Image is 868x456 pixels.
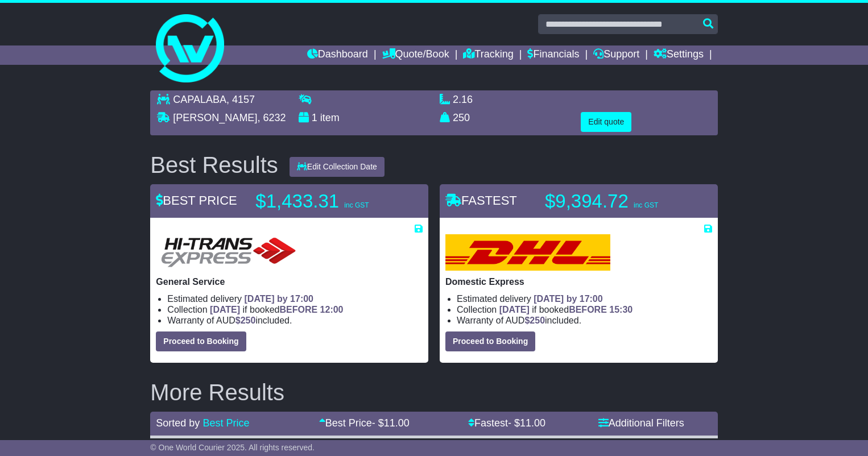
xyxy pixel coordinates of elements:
[156,193,237,208] span: BEST PRICE
[457,315,712,326] li: Warranty of AUD included.
[320,112,340,123] span: item
[150,443,315,452] span: © One World Courier 2025. All rights reserved.
[319,417,410,429] a: Best Price- $11.00
[156,276,423,287] p: General Service
[173,94,226,105] span: CAPALABA
[144,152,284,177] div: Best Results
[241,316,256,325] span: 250
[508,417,545,429] span: - $
[245,294,314,304] span: [DATE] by 17:00
[320,305,344,314] span: 12:00
[290,157,385,177] button: Edit Collection Date
[527,45,579,65] a: Financials
[545,190,687,213] p: $9,394.72
[150,380,717,405] h2: More Results
[463,45,513,65] a: Tracking
[257,112,286,123] span: , 6232
[654,45,704,65] a: Settings
[453,112,470,123] span: 250
[445,276,712,287] p: Domestic Express
[569,305,607,314] span: BEFORE
[307,45,368,65] a: Dashboard
[453,94,473,105] span: 2.16
[312,112,317,123] span: 1
[279,305,317,314] span: BEFORE
[445,193,517,208] span: FASTEST
[520,417,545,429] span: 11.00
[173,112,257,123] span: [PERSON_NAME]
[445,331,535,351] button: Proceed to Booking
[593,45,639,65] a: Support
[499,305,633,314] span: if booked
[167,315,423,326] li: Warranty of AUD included.
[581,112,631,132] button: Edit quote
[226,94,255,105] span: , 4157
[598,417,684,429] a: Additional Filters
[457,304,712,315] li: Collection
[609,305,633,314] span: 15:30
[530,316,545,325] span: 250
[634,201,658,209] span: inc GST
[457,293,712,304] li: Estimated delivery
[255,190,398,213] p: $1,433.31
[524,316,545,325] span: $
[210,305,240,314] span: [DATE]
[210,305,343,314] span: if booked
[382,45,449,65] a: Quote/Book
[534,294,603,304] span: [DATE] by 17:00
[167,304,423,315] li: Collection
[372,417,410,429] span: - $
[235,316,256,325] span: $
[344,201,369,209] span: inc GST
[167,293,423,304] li: Estimated delivery
[156,234,301,271] img: HiTrans: General Service
[384,417,410,429] span: 11.00
[499,305,530,314] span: [DATE]
[468,417,545,429] a: Fastest- $11.00
[445,234,610,271] img: DHL: Domestic Express
[156,417,200,429] span: Sorted by
[156,331,246,351] button: Proceed to Booking
[202,417,249,429] a: Best Price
